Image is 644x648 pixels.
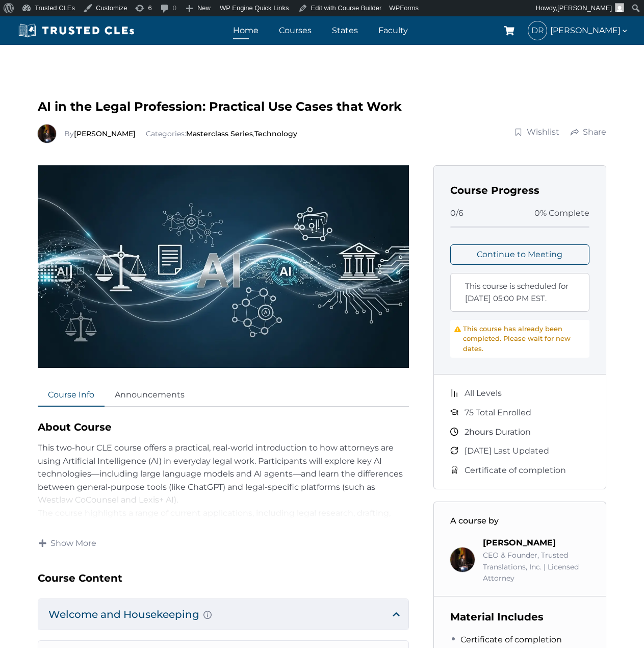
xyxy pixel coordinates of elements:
span: Certificate of completion [460,633,562,646]
a: Faculty [376,23,410,38]
img: Richard Estevez [450,547,475,572]
a: Masterclass Series [186,129,253,138]
h3: Material Includes [450,609,590,625]
img: Richard Estevez [38,124,56,143]
a: Show More [38,537,97,550]
img: AI-in-the-Legal-Profession.webp [38,165,409,368]
span: [PERSON_NAME] [550,23,629,37]
img: Trusted CLEs [15,23,137,38]
a: States [329,23,360,38]
h2: About Course [38,419,409,435]
span: AI in the Legal Profession: Practical Use Cases that Work [38,99,402,114]
span: [PERSON_NAME] [557,4,612,12]
a: Home [230,23,261,38]
span: Certificate of completion [465,464,566,477]
div: CEO & Founder, Trusted Translations, Inc. | Licensed Attorney [483,550,590,584]
span: 2 [465,427,469,437]
a: Continue to Meeting [450,244,590,265]
span: hours [469,427,493,437]
a: Announcements [105,384,195,407]
a: Wishlist [514,126,560,138]
a: Share [570,126,607,138]
h3: A course by [450,514,590,528]
span: DR [528,21,547,40]
span: [DATE] Last Updated [465,444,549,458]
h3: Course Progress [450,182,590,198]
span: By [64,129,138,138]
span: Duration [465,426,531,439]
span: Show More [50,538,96,549]
a: Course Info [38,384,105,407]
span: This two-hour CLE course offers a practical, real-world introduction to how attorneys are using A... [38,443,403,505]
h3: Course Content [38,570,409,586]
div: This course has already been completed. Please wait for new dates. [450,320,590,358]
a: [PERSON_NAME] [74,129,136,138]
a: Courses [276,23,314,38]
a: [PERSON_NAME] [483,538,556,547]
h4: Welcome and Housekeeping [38,599,408,630]
span: 0% Complete [534,207,589,220]
span: This course is scheduled for [DATE] 05:00 PM EST. [465,280,581,305]
a: Technology [254,129,297,138]
span: All Levels [465,387,502,400]
div: Categories: , [64,128,297,139]
span: 0/6 [450,207,463,220]
span: 75 Total Enrolled [465,406,531,419]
